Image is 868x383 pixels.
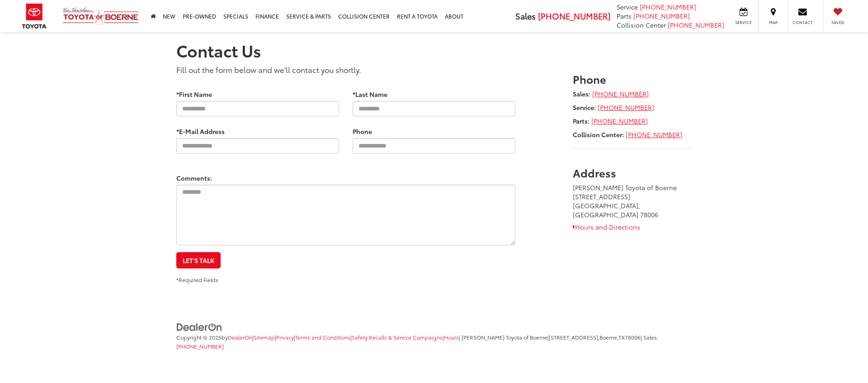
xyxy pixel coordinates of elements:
[617,11,632,20] span: Parts
[573,116,590,125] strong: Parts:
[592,89,649,98] a: [PHONE_NUMBER]
[252,333,275,341] span: |
[598,103,654,112] a: [PHONE_NUMBER]
[828,19,848,25] span: Saved
[228,333,252,341] a: DealerOn Home Page
[222,333,252,341] span: by
[626,130,682,139] a: [PHONE_NUMBER]
[573,89,590,98] strong: Sales:
[599,333,618,341] span: Boerne,
[538,10,610,22] a: [PHONE_NUMBER]
[444,333,459,341] a: Hours
[573,183,692,219] address: [PERSON_NAME] Toyota of Boerne [STREET_ADDRESS] [GEOGRAPHIC_DATA], [GEOGRAPHIC_DATA] 78006
[295,333,350,341] a: Terms and Conditions
[459,333,547,341] span: | [PERSON_NAME] Toyota of Boerne
[640,2,696,11] a: [PHONE_NUMBER]
[573,167,692,178] h3: Address
[176,90,212,99] label: *First Name
[176,41,692,59] h1: Contact Us
[62,7,139,25] img: Vic Vaughan Toyota of Boerne
[547,333,641,341] span: |
[573,130,624,139] strong: Collision Center:
[591,116,648,125] a: [PHONE_NUMBER]
[352,333,443,341] a: Safety Recalls & Service Campaigns, Opens in a new tab
[176,333,222,341] span: Copyright © 2025
[176,342,224,350] a: [PHONE_NUMBER]
[176,173,212,182] label: Comments:
[275,333,294,341] span: |
[294,333,350,341] span: |
[793,19,813,25] span: Contact
[763,19,783,25] span: Map
[573,103,596,112] strong: Service:
[176,127,225,136] label: *E-Mail Address
[618,333,625,341] span: TX
[176,276,218,283] small: *Required Fields
[515,10,536,22] span: Sales
[573,222,640,231] a: Hours and Directions
[625,333,641,341] span: 78006
[353,90,387,99] label: *Last Name
[573,73,692,85] h3: Phone
[353,127,372,136] label: Phone
[633,11,690,20] a: [PHONE_NUMBER]
[276,333,294,341] a: Privacy
[733,19,754,25] span: Service
[350,333,443,341] span: |
[549,333,599,341] span: [STREET_ADDRESS],
[617,2,638,11] span: Service
[176,64,515,75] p: Fill out the form below and we'll contact you shortly.
[176,322,222,332] img: DealerOn
[443,333,459,341] span: |
[254,333,275,341] a: Sitemap
[668,20,724,29] a: [PHONE_NUMBER]
[176,252,221,268] button: Let's Talk
[617,20,666,29] span: Collision Center
[176,322,222,331] a: DealerOn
